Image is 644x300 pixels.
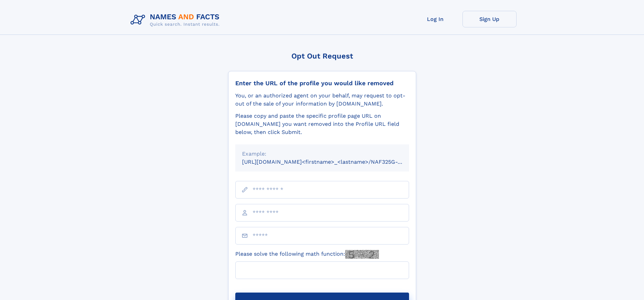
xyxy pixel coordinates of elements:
[242,159,422,165] small: [URL][DOMAIN_NAME]<firstname>_<lastname>/NAF325G-xxxxxxxx
[128,11,225,29] img: Logo Names and Facts
[228,52,416,60] div: Opt Out Request
[235,112,409,136] div: Please copy and paste the specific profile page URL on [DOMAIN_NAME] you want removed into the Pr...
[235,79,409,87] div: Enter the URL of the profile you would like removed
[462,11,517,27] a: Sign Up
[408,11,462,27] a: Log In
[235,250,379,259] label: Please solve the following math function:
[235,92,409,108] div: You, or an authorized agent on your behalf, may request to opt-out of the sale of your informatio...
[242,150,402,158] div: Example:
